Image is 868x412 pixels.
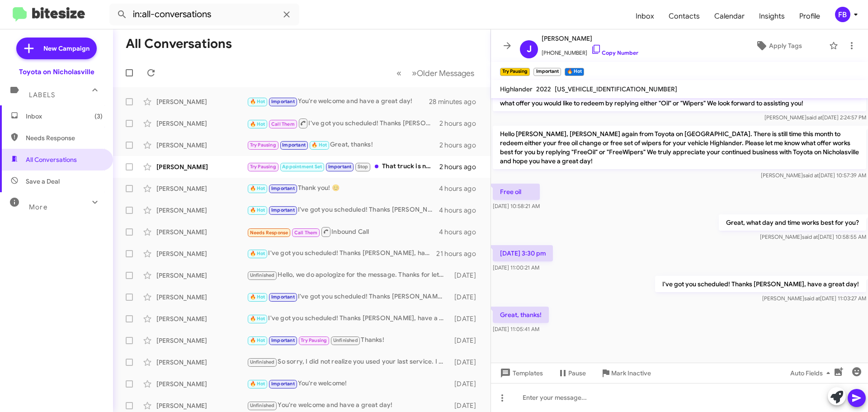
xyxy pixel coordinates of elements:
span: [PERSON_NAME] [DATE] 11:03:27 AM [762,295,866,302]
span: Stop [358,164,368,170]
span: Important [271,185,295,191]
span: Unfinished [250,272,275,278]
div: I've got you scheduled! Thanks [PERSON_NAME], have a great day! [247,205,439,215]
div: [PERSON_NAME] [156,206,247,215]
div: [PERSON_NAME] [156,401,247,410]
span: Unfinished [250,403,275,408]
span: Try Pausing [250,142,276,148]
div: [DATE] [450,401,483,410]
div: I've got you scheduled! Thanks [PERSON_NAME], have a great day! [247,118,439,129]
span: Call Them [294,230,318,236]
span: Important [282,142,306,148]
button: Apply Tags [732,38,825,54]
span: J [527,42,532,57]
span: Important [271,99,295,104]
span: 🔥 Hot [250,185,265,191]
a: Calendar [707,3,752,29]
div: [PERSON_NAME] [156,249,247,258]
nav: Page navigation example [392,64,480,82]
span: Templates [498,365,543,381]
div: Toyota on Nicholasville [19,67,94,76]
div: Thank you! 😊 [247,183,439,194]
span: Auto Fields [790,365,834,381]
span: Mark Inactive [611,365,651,381]
div: You're welcome! [247,379,450,389]
p: Great, thanks! [493,307,549,323]
div: [PERSON_NAME] [156,119,247,128]
div: 2 hours ago [439,119,483,128]
span: Needs Response [250,230,288,236]
div: [DATE] [450,379,483,388]
div: I've got you scheduled! Thanks [PERSON_NAME], have a great day! [247,248,436,259]
span: said at [803,172,819,179]
span: 🔥 Hot [250,121,265,127]
span: [PERSON_NAME] [DATE] 10:57:39 AM [761,172,866,179]
span: 🔥 Hot [311,142,327,148]
input: Search [109,4,299,25]
div: 4 hours ago [439,206,483,215]
p: [DATE] 3:30 pm [493,245,553,261]
p: I've got you scheduled! Thanks [PERSON_NAME], have a great day! [655,276,866,292]
a: Inbox [628,3,661,29]
span: [PERSON_NAME] [DATE] 2:24:57 PM [764,114,866,121]
div: 2 hours ago [439,162,483,171]
button: Previous [391,64,407,82]
div: [DATE] [450,293,483,302]
span: » [412,67,417,79]
div: [PERSON_NAME] [156,358,247,367]
span: [PERSON_NAME] [DATE] 10:58:55 AM [760,233,866,240]
span: Insights [752,3,792,29]
div: [DATE] [450,336,483,345]
span: Important [271,294,295,300]
div: [PERSON_NAME] [156,336,247,345]
div: [PERSON_NAME] [156,293,247,302]
span: [DATE] 11:00:21 AM [493,264,539,271]
span: Important [271,207,295,213]
span: Important [271,381,295,387]
span: Try Pausing [250,164,276,170]
span: 🔥 Hot [250,207,265,213]
a: Copy Number [591,49,638,56]
small: Try Pausing [500,68,530,76]
small: 🔥 Hot [565,68,584,76]
span: [PERSON_NAME] [542,33,638,44]
div: You're welcome and have a great day! [247,400,450,411]
h1: All Conversations [126,37,232,51]
div: [PERSON_NAME] [156,379,247,388]
span: Important [328,164,352,170]
span: 🔥 Hot [250,251,265,256]
p: Free oil [493,184,540,200]
span: (3) [94,112,103,121]
span: 🔥 Hot [250,294,265,300]
span: [PHONE_NUMBER] [542,44,638,57]
span: Contacts [661,3,707,29]
small: Important [533,68,561,76]
div: 4 hours ago [439,184,483,193]
span: Highlander [500,85,533,93]
span: Important [271,337,295,343]
button: Templates [491,365,550,381]
span: said at [807,114,822,121]
div: [PERSON_NAME] [156,314,247,323]
div: FB [835,7,850,22]
span: [DATE] 10:58:21 AM [493,203,540,209]
div: Great, thanks! [247,140,439,150]
div: Hello, we do apologize for the message. Thanks for letting us know, we will update our records! H... [247,270,450,280]
span: Pause [568,365,586,381]
span: 🔥 Hot [250,337,265,343]
div: Inbound Call [247,226,439,237]
span: 🔥 Hot [250,99,265,104]
span: Apply Tags [769,38,802,54]
a: New Campaign [16,38,97,59]
div: So sorry, I did not realize you used your last service. I will update the records for you/ [247,357,450,367]
p: Hello [PERSON_NAME], [PERSON_NAME] again from Toyota on [GEOGRAPHIC_DATA]. There is still time th... [493,126,866,169]
button: Auto Fields [783,365,841,381]
span: Inbox [26,112,103,121]
span: Try Pausing [301,337,327,343]
div: [DATE] [450,271,483,280]
span: [US_VEHICLE_IDENTIFICATION_NUMBER] [555,85,677,93]
span: Save a Deal [26,177,60,186]
div: 2 hours ago [439,141,483,150]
